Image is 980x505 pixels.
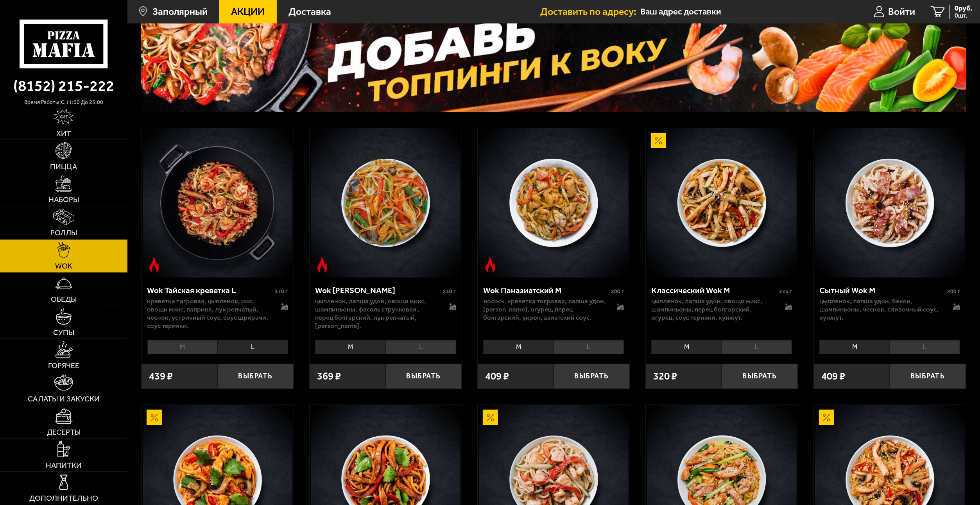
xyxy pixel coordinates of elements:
a: Сытный Wok M [814,128,966,278]
li: M [651,340,722,354]
span: 409 ₽ [821,371,845,381]
span: Заполярный [152,7,208,16]
span: Роллы [50,229,77,236]
div: Wok Тайская креветка L [147,285,273,295]
p: цыпленок, лапша удон, бекон, шампиньоны, чеснок, сливочный соус, кунжут. [819,297,943,322]
span: Дополнительно [29,494,98,502]
p: цыпленок, лапша удон, овощи микс, шампиньоны, перец болгарский, огурец, соус терияки, кунжут. [651,297,775,322]
li: L [217,340,288,354]
img: Острое блюдо [483,257,498,272]
button: Выбрать [554,364,629,389]
li: M [147,340,218,354]
img: Острое блюдо [315,257,330,272]
img: Wok Паназиатский M [479,128,629,278]
button: Выбрать [722,364,797,389]
span: Горячее [48,362,79,369]
span: Десерты [47,428,81,436]
li: M [819,340,890,354]
span: Доставить по адресу: [540,7,640,16]
li: M [483,340,554,354]
span: Доставка [288,7,331,16]
li: L [554,340,624,354]
button: Выбрать [385,364,461,389]
div: Сытный Wok M [819,285,945,295]
span: 409 ₽ [485,371,509,381]
span: Акции [231,7,265,16]
span: 0 шт. [955,13,972,19]
span: 370 г [275,288,288,295]
span: Салаты и закуски [28,395,100,403]
div: Wok Паназиатский M [483,285,609,295]
input: Ваш адрес доставки [640,5,836,19]
a: Острое блюдоWok Паназиатский M [478,128,630,278]
p: креветка тигровая, цыпленок, рис, овощи микс, паприка, лук репчатый, чеснок, устричный соус, соус... [147,297,271,330]
div: Классический Wok M [651,285,777,295]
img: Акционный [483,410,498,425]
span: 369 ₽ [317,371,341,381]
img: Wok Тайская креветка L [143,128,292,278]
img: Акционный [819,410,834,425]
img: Wok Карри М [311,128,460,278]
span: 439 ₽ [149,371,173,381]
li: L [385,340,456,354]
li: L [890,340,960,354]
span: 230 г [443,288,456,295]
span: Войти [888,7,915,16]
div: Wok [PERSON_NAME] [315,285,441,295]
img: Классический Wok M [647,128,797,278]
span: 225 г [779,288,792,295]
span: 200 г [611,288,624,295]
span: Супы [53,329,74,336]
span: WOK [55,262,72,270]
p: лосось, креветка тигровая, лапша удон, [PERSON_NAME], огурец, перец болгарский, укроп, азиатский ... [483,297,607,322]
a: Острое блюдоWok Карри М [310,128,462,278]
span: 0 руб. [955,5,972,12]
img: Сытный Wok M [815,128,965,278]
span: Обеды [51,295,77,303]
button: Выбрать [218,364,294,389]
img: Акционный [147,410,162,425]
button: Выбрать [890,364,966,389]
span: 200 г [947,288,960,295]
span: 320 ₽ [653,371,677,381]
li: L [722,340,792,354]
span: Пицца [50,163,77,170]
li: M [315,340,385,354]
img: Острое блюдо [147,257,162,272]
span: Хит [56,130,71,137]
p: цыпленок, лапша удон, овощи микс, шампиньоны, фасоль стручковая , перец болгарский, лук репчатый,... [315,297,439,330]
img: Акционный [651,133,666,148]
span: Наборы [48,196,79,203]
a: АкционныйКлассический Wok M [646,128,798,278]
a: Острое блюдоWok Тайская креветка L [142,128,294,278]
span: Напитки [46,462,82,469]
